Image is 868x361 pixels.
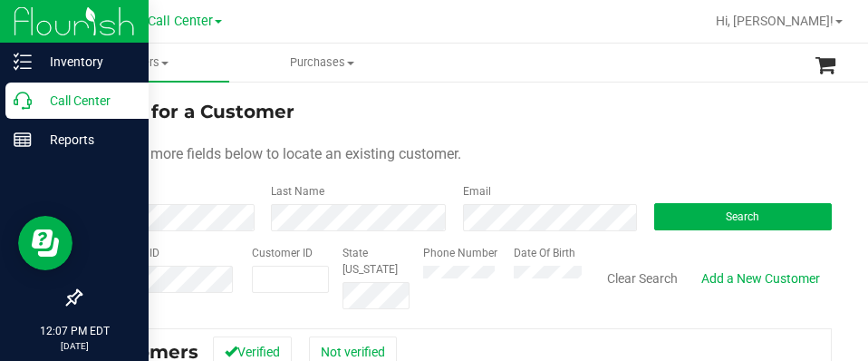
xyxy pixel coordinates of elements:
p: Inventory [32,51,140,73]
inline-svg: Inventory [14,53,32,71]
label: Email [463,183,491,200]
a: Purchases [229,44,415,82]
span: Search [726,210,759,223]
span: Purchases [230,54,414,71]
p: [DATE] [8,339,140,353]
p: 12:07 PM EDT [8,323,140,339]
inline-svg: Reports [14,131,32,149]
p: Call Center [32,90,140,112]
label: Customer ID [252,245,313,261]
label: State [US_STATE] [342,245,410,278]
label: Last Name [271,183,324,200]
button: Clear Search [595,263,690,294]
a: Add a New Customer [690,263,832,294]
span: Use one or more fields below to locate an existing customer. [80,145,461,162]
label: Phone Number [423,245,497,261]
span: Hi, [PERSON_NAME]! [716,14,834,28]
p: Reports [32,129,140,151]
span: Search for a Customer [80,101,294,122]
button: Search [654,203,832,230]
iframe: Resource center [18,216,72,270]
label: Date Of Birth [514,245,575,261]
inline-svg: Call Center [14,92,32,110]
span: Call Center [148,14,213,29]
